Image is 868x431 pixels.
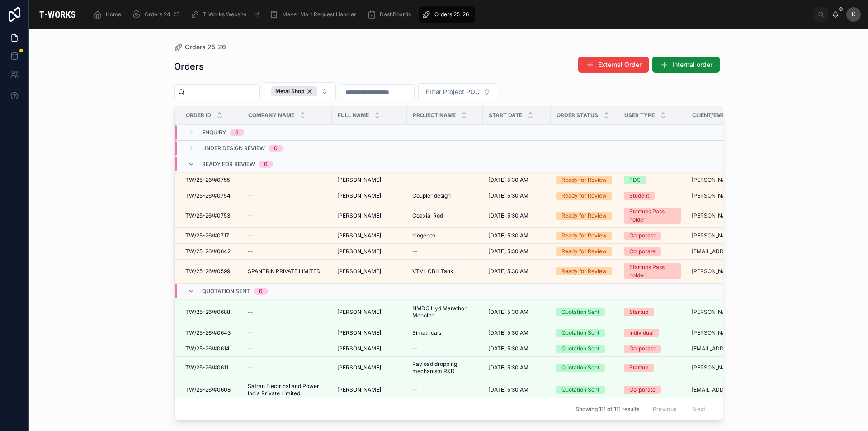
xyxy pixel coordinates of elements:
[337,248,401,255] a: [PERSON_NAME]
[412,212,477,219] a: Coaxial Rod
[692,212,772,219] a: [PERSON_NAME][EMAIL_ADDRESS][DOMAIN_NAME]
[488,345,545,352] a: [DATE] 5:30 AM
[556,329,613,337] a: Quotation Sent
[337,192,401,199] a: [PERSON_NAME]
[338,112,369,119] span: Full Name
[248,192,326,199] a: --
[624,345,681,353] a: Corporate
[248,232,326,239] a: --
[248,248,326,255] a: --
[556,267,613,275] a: Ready for Review
[185,43,226,52] span: Orders 25-26
[692,232,772,239] a: [PERSON_NAME][EMAIL_ADDRESS][PERSON_NAME][DOMAIN_NAME]
[185,364,237,371] a: TW/25-26/#0611
[488,232,545,239] a: [DATE] 5:30 AM
[629,308,648,316] div: Startup
[337,345,401,352] a: [PERSON_NAME]
[624,232,681,240] a: Corporate
[556,176,613,184] a: Ready for Review
[488,345,528,352] span: [DATE] 5:30 AM
[248,268,326,275] a: SPANTRIK PRIVATE LIMITED
[692,308,772,316] a: [PERSON_NAME][EMAIL_ADDRESS][DOMAIN_NAME]
[556,212,613,220] a: Ready for Review
[692,386,772,393] a: [EMAIL_ADDRESS][PERSON_NAME][DOMAIN_NAME]
[561,212,607,220] div: Ready for Review
[692,364,772,371] a: [PERSON_NAME][EMAIL_ADDRESS][DOMAIN_NAME]
[488,268,545,275] a: [DATE] 5:30 AM
[624,364,681,372] a: Startup
[629,364,648,372] div: Startup
[629,208,675,224] div: Startups Pass holder
[337,232,401,239] a: [PERSON_NAME]
[337,232,381,239] span: [PERSON_NAME]
[248,268,321,275] span: SPANTRIK PRIVATE LIMITED
[186,112,211,119] span: Order ID
[185,176,230,184] span: TW/25-26/#0755
[557,112,598,119] span: Order Status
[337,308,401,316] a: [PERSON_NAME]
[185,329,237,336] a: TW/25-26/#0643
[561,386,599,394] div: Quotation Sent
[692,329,772,336] a: [PERSON_NAME][EMAIL_ADDRESS][DOMAIN_NAME]
[337,308,381,316] span: [PERSON_NAME]
[412,248,418,255] span: --
[692,192,772,199] a: [PERSON_NAME][EMAIL_ADDRESS][PERSON_NAME][DOMAIN_NAME]
[692,176,772,184] a: [PERSON_NAME][EMAIL_ADDRESS][DOMAIN_NAME]
[624,208,681,224] a: Startups Pass holder
[412,268,453,275] span: VTVL CBH Tank
[106,11,121,18] span: Home
[185,329,231,336] span: TW/25-26/#0643
[185,386,231,393] span: TW/25-26/#0608
[412,305,477,319] span: NMDC Hyd Marathon Monolith
[337,386,401,393] a: [PERSON_NAME]
[488,364,528,371] span: [DATE] 5:30 AM
[412,232,436,239] span: biogenex
[629,232,656,240] div: Corporate
[692,345,772,352] a: [EMAIL_ADDRESS][DOMAIN_NAME]
[412,248,477,255] a: --
[185,212,237,219] a: TW/25-26/#0753
[561,176,607,184] div: Ready for Review
[426,87,480,96] span: Filter Project POC
[248,212,326,219] a: --
[337,176,381,184] span: [PERSON_NAME]
[248,308,253,316] span: --
[185,232,237,239] a: TW/25-26/#0717
[624,329,681,337] a: Individual
[248,383,326,397] span: Safran Electrical and Power India Private Limited.
[412,345,418,352] span: --
[185,386,237,393] a: TW/25-26/#0608
[90,6,127,23] a: Home
[556,308,613,316] a: Quotation Sent
[202,288,250,295] span: Quotation Sent
[337,176,401,184] a: [PERSON_NAME]
[337,329,381,336] span: [PERSON_NAME]
[488,308,545,316] a: [DATE] 5:30 AM
[624,386,681,394] a: Corporate
[235,129,239,136] div: 0
[202,129,226,136] span: Enquiry
[629,247,656,256] div: Corporate
[248,176,326,184] a: --
[488,308,528,316] span: [DATE] 5:30 AM
[271,86,317,96] div: Metal Shop
[412,232,477,239] a: biogenex
[188,6,265,23] a: T-Works Website
[264,82,336,100] button: Select Button
[337,212,401,219] a: [PERSON_NAME]
[412,192,477,199] a: Coupler design
[337,364,381,371] span: [PERSON_NAME]
[561,267,607,275] div: Ready for Review
[556,364,613,372] a: Quotation Sent
[202,161,255,168] span: Ready for Review
[488,248,528,255] span: [DATE] 5:30 AM
[337,192,381,199] span: [PERSON_NAME]
[185,192,231,199] span: TW/25-26/#0754
[488,386,545,393] a: [DATE] 5:30 AM
[556,386,613,394] a: Quotation Sent
[561,345,599,353] div: Quotation Sent
[652,57,720,73] button: Internal order
[489,112,522,119] span: Start Date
